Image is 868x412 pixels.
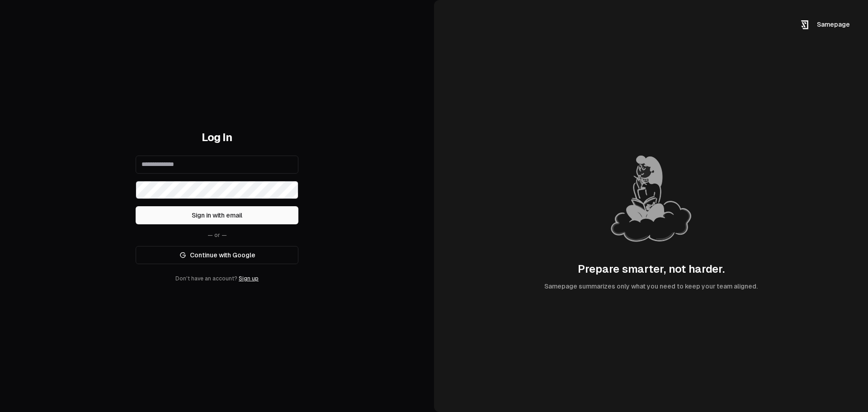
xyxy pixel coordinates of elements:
[239,275,259,282] a: Sign up
[817,21,850,28] span: Samepage
[136,232,298,239] div: — or —
[544,282,758,291] div: Samepage summarizes only what you need to keep your team aligned.
[136,275,298,282] div: Don't have an account?
[136,206,298,224] button: Sign in with email
[136,246,298,264] a: Continue with Google
[578,262,725,276] div: Prepare smarter, not harder.
[136,130,298,145] h1: Log In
